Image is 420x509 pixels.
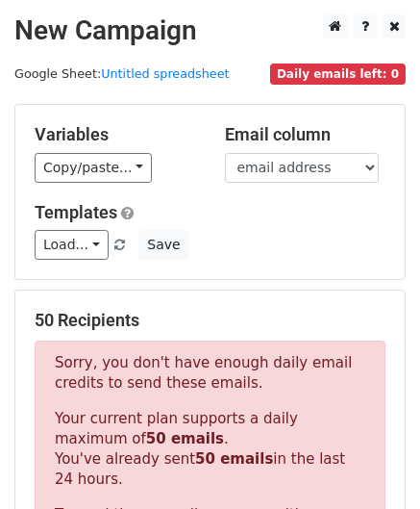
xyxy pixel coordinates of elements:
a: Untitled spreadsheet [101,66,229,81]
a: Templates [35,202,117,222]
p: Sorry, you don't have enough daily email credits to send these emails. [55,353,365,394]
h2: New Campaign [14,14,406,47]
h5: 50 Recipients [35,310,385,331]
button: Save [138,230,188,260]
h5: Email column [225,124,386,145]
a: Copy/paste... [35,153,152,183]
span: Daily emails left: 0 [270,64,406,85]
a: Daily emails left: 0 [270,66,406,81]
a: Load... [35,230,109,260]
strong: 50 emails [195,450,273,468]
h5: Variables [35,124,196,145]
small: Google Sheet: [14,66,230,81]
strong: 50 emails [146,430,224,447]
p: Your current plan supports a daily maximum of . You've already sent in the last 24 hours. [55,409,365,490]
